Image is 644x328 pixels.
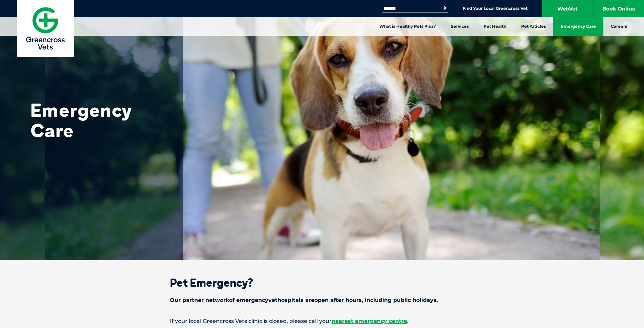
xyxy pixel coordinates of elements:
[476,17,514,36] a: Pet Health
[463,6,528,11] a: Find Your Local Greencross Vet
[146,277,498,288] h2: Pet Emergency?
[407,318,408,324] span: .
[332,318,407,324] a: nearest emergency centre
[442,5,448,12] button: Search
[372,17,443,36] a: What is Healthy Pets Plus?
[277,297,304,303] span: hospitals
[314,297,438,303] span: open after hours, including public holidays.
[514,17,553,36] a: Pet Articles
[553,17,603,36] a: Emergency Care
[443,17,476,36] a: Services
[30,100,166,140] h1: Emergency Care
[229,297,268,303] span: of emergency
[268,297,277,303] span: vet
[170,318,332,324] span: If your local Greencross Vets clinic is closed, please call your
[305,297,314,303] span: are
[603,17,635,36] a: Careers
[170,297,229,303] span: Our partner network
